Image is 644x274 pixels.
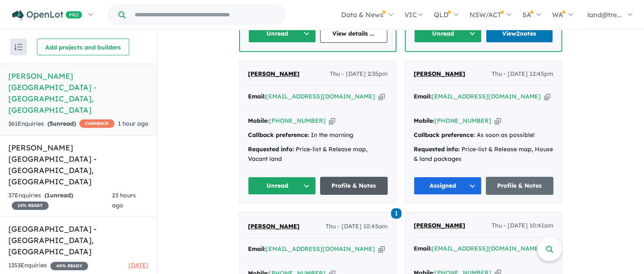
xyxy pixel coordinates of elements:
strong: Email: [248,245,266,253]
span: CASHBACK [79,119,115,128]
button: Unread [248,25,316,43]
div: In the morning [248,130,388,140]
span: [PERSON_NAME] [414,222,465,229]
div: As soon as possible! [414,130,553,140]
span: land@tre... [587,10,622,19]
a: [PHONE_NUMBER] [269,117,326,124]
span: 5 [50,120,53,127]
div: Price-list & Release map, Vacant land [248,145,388,165]
button: Add projects and builders [37,39,129,55]
h5: [PERSON_NAME] [GEOGRAPHIC_DATA] - [GEOGRAPHIC_DATA] , [GEOGRAPHIC_DATA] [8,142,149,187]
strong: Email: [414,93,432,100]
span: 40 % READY [50,262,88,270]
a: [PERSON_NAME] [248,222,300,232]
strong: Mobile: [248,117,269,124]
span: 1 hour ago [118,120,149,127]
span: 1 [391,208,402,219]
div: 37 Enquir ies [8,191,112,211]
strong: Email: [248,93,266,100]
span: [PERSON_NAME] [414,70,465,78]
strong: ( unread) [44,191,73,199]
span: Thu - [DATE] 10:41am [492,221,553,231]
span: Thu - [DATE] 2:35pm [330,69,388,79]
span: 23 hours ago [112,191,136,209]
h5: [GEOGRAPHIC_DATA] - [GEOGRAPHIC_DATA] , [GEOGRAPHIC_DATA] [8,223,149,257]
a: [EMAIL_ADDRESS][DOMAIN_NAME] [432,93,541,100]
button: Copy [544,92,550,101]
a: [EMAIL_ADDRESS][DOMAIN_NAME] [266,93,375,100]
span: Thu - [DATE] 10:45am [326,222,388,232]
button: Copy [329,116,335,125]
button: Copy [378,245,385,253]
strong: Mobile: [414,117,435,124]
button: Copy [378,92,385,101]
strong: Callback preference: [248,131,309,139]
button: Unread [414,25,482,43]
a: 1 [391,207,402,218]
span: Thu - [DATE] 12:45pm [492,69,553,79]
span: [DATE] [128,261,149,269]
a: Profile & Notes [486,177,554,195]
a: [PERSON_NAME] [414,69,465,79]
strong: Email: [414,245,432,252]
img: Openlot PRO Logo White [12,10,82,21]
span: 1 [47,191,50,199]
a: [PERSON_NAME] [248,69,300,79]
div: 1353 Enquir ies [8,261,88,271]
div: 361 Enquir ies [8,119,115,129]
a: [PHONE_NUMBER] [435,117,491,124]
a: View details ... [320,25,388,43]
strong: Callback preference: [414,131,475,139]
img: sort.svg [14,44,23,50]
div: Price-list & Release map, House & land packages [414,145,553,165]
a: View2notes [486,25,553,43]
a: [EMAIL_ADDRESS][DOMAIN_NAME] [266,245,375,253]
a: [PERSON_NAME] [414,221,465,231]
input: Try estate name, suburb, builder or developer [127,6,283,24]
button: Unread [248,177,316,195]
button: Copy [495,116,501,125]
span: [PERSON_NAME] [248,222,300,230]
button: Assigned [414,177,482,195]
strong: Requested info: [414,145,460,153]
a: Profile & Notes [320,177,388,195]
strong: Requested info: [248,145,294,153]
a: [EMAIL_ADDRESS][DOMAIN_NAME] [432,245,541,252]
h5: [PERSON_NAME][GEOGRAPHIC_DATA] - [GEOGRAPHIC_DATA] , [GEOGRAPHIC_DATA] [8,70,149,116]
span: [PERSON_NAME] [248,70,300,78]
span: 15 % READY [12,202,49,210]
strong: ( unread) [47,120,76,127]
